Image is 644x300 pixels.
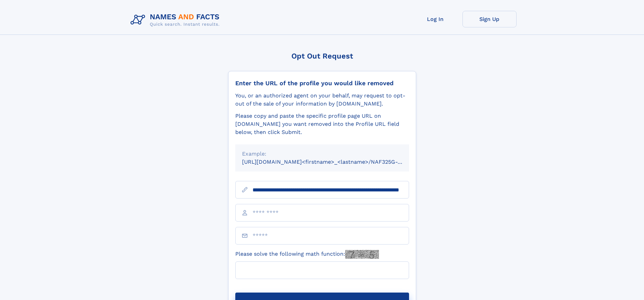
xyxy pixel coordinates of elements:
a: Sign Up [462,11,517,27]
a: Log In [408,11,462,27]
div: Example: [242,150,402,158]
div: Please copy and paste the specific profile page URL on [DOMAIN_NAME] you want removed into the Pr... [235,112,409,136]
div: You, or an authorized agent on your behalf, may request to opt-out of the sale of your informatio... [235,92,409,108]
small: [URL][DOMAIN_NAME]<firstname>_<lastname>/NAF325G-xxxxxxxx [242,159,422,165]
div: Opt Out Request [228,52,416,60]
label: Please solve the following math function: [235,250,379,259]
div: Enter the URL of the profile you would like removed [235,79,409,87]
img: Logo Names and Facts [128,11,225,29]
